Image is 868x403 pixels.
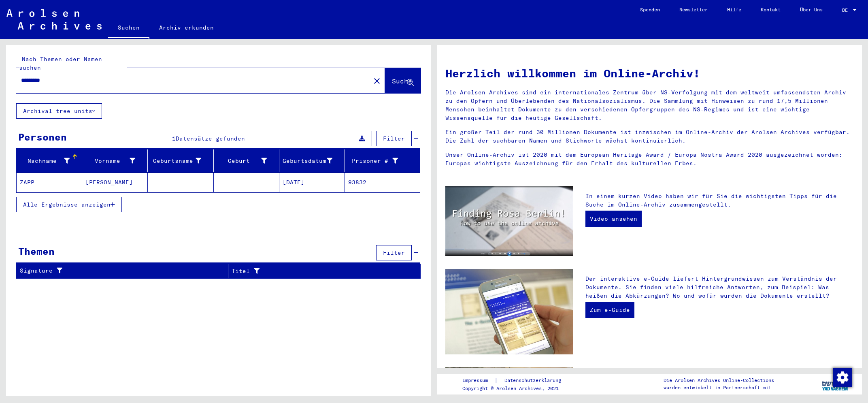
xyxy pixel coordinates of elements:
[18,130,67,144] div: Personen
[20,264,228,277] div: Signature
[82,173,148,192] mat-cell: [PERSON_NAME]
[383,249,405,256] span: Filter
[585,302,634,318] a: Zum e-Guide
[20,157,70,165] div: Nachname
[149,18,223,37] a: Archiv erkunden
[585,275,854,300] p: Der interaktive e-Guide liefert Hintergrundwissen zum Verständnis der Dokumente. Sie finden viele...
[372,76,382,86] mat-icon: close
[585,211,642,227] a: Video ansehen
[20,154,82,167] div: Nachname
[217,154,279,167] div: Geburt‏
[498,376,571,385] a: Datenschutzerklärung
[6,9,102,30] img: Arolsen_neg.svg
[172,135,176,142] span: 1
[445,65,854,82] h1: Herzlich willkommen im Online-Archiv!
[462,376,571,385] div: |
[151,157,201,165] div: Geburtsname
[345,149,420,172] mat-header-cell: Prisoner #
[85,157,135,165] div: Vorname
[108,18,149,39] a: Suchen
[85,154,147,167] div: Vorname
[833,368,852,387] img: Zustimmung ändern
[345,173,420,192] mat-cell: 93832
[462,376,494,385] a: Impressum
[392,77,412,85] span: Suche
[20,267,218,275] div: Signature
[279,173,345,192] mat-cell: [DATE]
[664,377,774,384] p: Die Arolsen Archives Online-Collections
[383,135,405,142] span: Filter
[376,131,412,146] button: Filter
[148,149,213,172] mat-header-cell: Geburtsname
[16,197,122,212] button: Alle Ergebnisse anzeigen
[664,384,774,391] p: wurden entwickelt in Partnerschaft mit
[214,149,279,172] mat-header-cell: Geburt‏
[385,68,421,93] button: Suche
[283,154,345,167] div: Geburtsdatum
[82,149,148,172] mat-header-cell: Vorname
[445,269,573,354] img: eguide.jpg
[445,151,854,168] p: Unser Online-Archiv ist 2020 mit dem European Heritage Award / Europa Nostra Award 2020 ausgezeic...
[279,149,345,172] mat-header-cell: Geburtsdatum
[376,245,412,260] button: Filter
[369,72,385,89] button: Clear
[842,7,851,13] span: DE
[445,88,854,122] p: Die Arolsen Archives sind ein internationales Zentrum über NS-Verfolgung mit dem weltweit umfasse...
[348,154,410,167] div: Prisoner #
[19,55,102,71] mat-label: Nach Themen oder Namen suchen
[232,264,411,277] div: Titel
[348,157,398,165] div: Prisoner #
[232,267,400,275] div: Titel
[18,244,55,258] div: Themen
[445,128,854,145] p: Ein großer Teil der rund 30 Millionen Dokumente ist inzwischen im Online-Archiv der Arolsen Archi...
[283,157,332,165] div: Geburtsdatum
[462,385,571,392] p: Copyright © Arolsen Archives, 2021
[445,186,573,256] img: video.jpg
[176,135,245,142] span: Datensätze gefunden
[23,201,111,208] span: Alle Ergebnisse anzeigen
[151,154,213,167] div: Geburtsname
[17,173,82,192] mat-cell: ZAPP
[17,149,82,172] mat-header-cell: Nachname
[217,157,267,165] div: Geburt‏
[16,103,102,119] button: Archival tree units
[585,192,854,209] p: In einem kurzen Video haben wir für Sie die wichtigsten Tipps für die Suche im Online-Archiv zusa...
[820,374,851,394] img: yv_logo.png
